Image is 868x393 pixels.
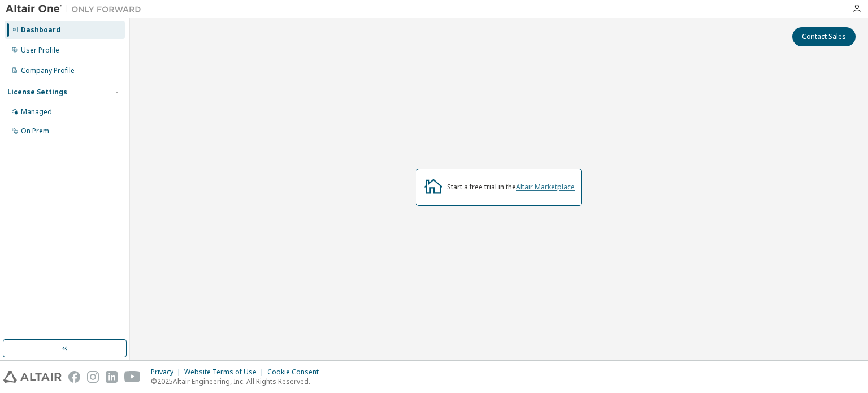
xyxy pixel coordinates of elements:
[447,183,575,192] div: Start a free trial in the
[516,182,575,192] a: Altair Marketplace
[124,371,141,383] img: youtube.svg
[151,368,184,377] div: Privacy
[6,3,147,15] img: Altair One
[21,66,75,75] div: Company Profile
[21,107,52,116] div: Managed
[21,46,59,55] div: User Profile
[21,25,60,34] div: Dashboard
[267,368,325,377] div: Cookie Consent
[151,377,325,386] p: © 2025 Altair Engineering, Inc. All Rights Reserved.
[87,371,99,383] img: instagram.svg
[184,368,267,377] div: Website Terms of Use
[68,371,80,383] img: facebook.svg
[21,127,49,136] div: On Prem
[3,371,62,383] img: altair_logo.svg
[106,371,118,383] img: linkedin.svg
[792,27,856,46] button: Contact Sales
[7,88,67,97] div: License Settings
